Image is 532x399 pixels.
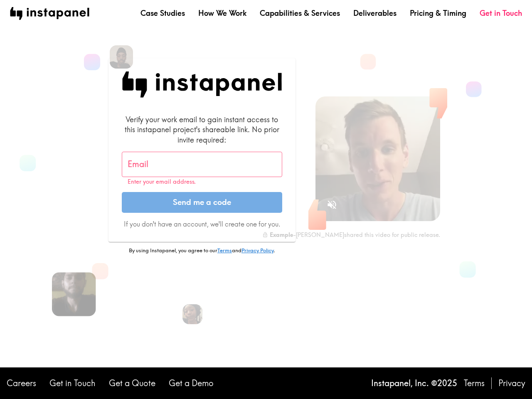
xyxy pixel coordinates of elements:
[217,247,232,254] a: Terms
[128,178,276,185] p: Enter your email address.
[122,114,282,145] div: Verify your work email to gain instant access to this instapanel project's shareable link. No pri...
[49,377,96,389] a: Get in Touch
[52,272,96,316] img: Miguel
[122,219,282,229] p: If you don't have an account, we'll create one for you.
[109,377,155,389] a: Get a Quote
[122,192,282,213] button: Send me a code
[260,8,340,18] a: Capabilities & Services
[410,8,466,18] a: Pricing & Timing
[262,231,440,239] div: - [PERSON_NAME] shared this video for public release.
[110,45,133,69] img: Devon
[10,7,89,20] img: instapanel
[198,8,246,18] a: How We Work
[371,377,457,389] p: Instapanel, Inc. © 2025
[122,71,282,98] img: Instapanel
[108,247,296,254] p: By using Instapanel, you agree to our and .
[480,8,522,18] a: Get in Touch
[270,231,293,239] b: Example
[182,304,202,324] img: Jasmine
[140,8,185,18] a: Case Studies
[323,196,341,214] button: Sound is off
[498,377,525,389] a: Privacy
[169,377,214,389] a: Get a Demo
[464,377,485,389] a: Terms
[7,377,36,389] a: Careers
[241,247,273,254] a: Privacy Policy
[353,8,397,18] a: Deliverables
